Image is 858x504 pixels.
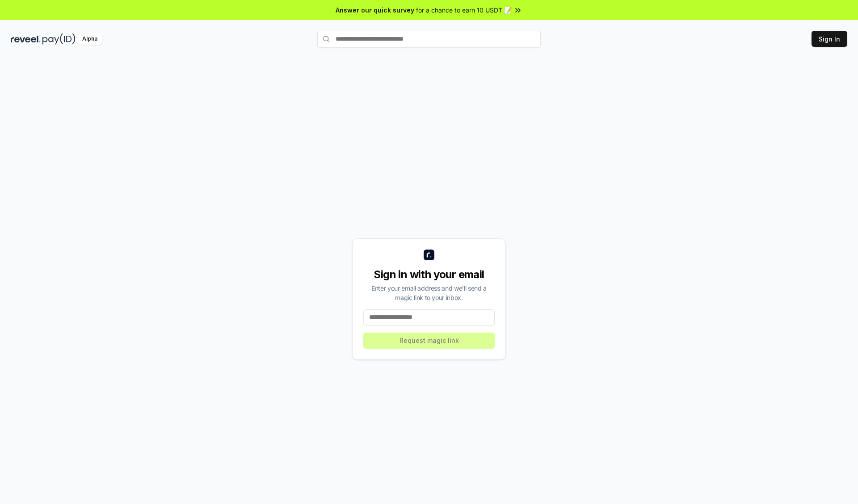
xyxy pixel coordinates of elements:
div: Alpha [77,33,102,45]
img: reveel_dark [11,33,41,45]
img: pay_id [42,33,76,45]
div: Sign in with your email [363,267,495,282]
button: Sign In [812,31,847,47]
span: Answer our quick survey [336,5,414,15]
span: for a chance to earn 10 USDT 📝 [416,5,512,15]
div: Enter your email address and we’ll send a magic link to your inbox. [363,283,495,302]
img: logo_small [424,250,434,260]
